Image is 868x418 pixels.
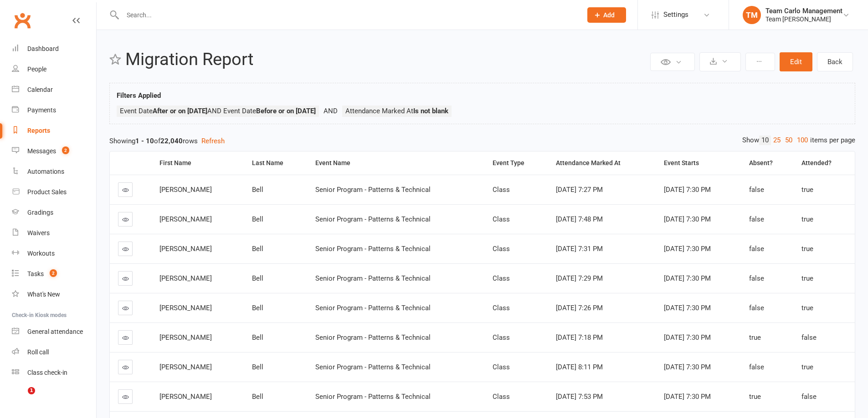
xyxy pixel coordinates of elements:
span: false [749,186,764,194]
strong: 22,040 [160,137,183,145]
strong: 1 - 10 [135,137,154,145]
span: Class [493,393,510,401]
span: [PERSON_NAME] [159,215,212,223]
span: [DATE] 7:30 PM [664,274,711,282]
span: true [801,304,813,312]
span: 2 [62,146,69,154]
div: Event Type [493,160,541,166]
span: Class [493,274,510,282]
a: Tasks 2 [12,264,96,284]
a: Product Sales [12,182,96,202]
a: Clubworx [11,9,34,32]
span: Senior Program - Patterns & Technical [315,245,431,253]
span: 2 [50,269,57,277]
strong: Is not blank [413,107,448,115]
span: Senior Program - Patterns & Technical [315,393,431,401]
span: true [801,363,813,371]
span: false [801,333,817,342]
a: 50 [783,136,795,145]
iframe: Intercom live chat [9,387,31,409]
a: 25 [771,136,783,145]
span: [DATE] 7:31 PM [556,245,603,253]
span: Class [493,363,510,371]
span: Bell [252,245,263,253]
span: Senior Program - Patterns & Technical [315,215,431,223]
div: Roll call [27,348,49,356]
span: [DATE] 7:30 PM [664,215,711,223]
span: [DATE] 7:30 PM [664,304,711,312]
div: Waivers [27,229,50,237]
button: Add [587,7,626,23]
a: Gradings [12,202,96,223]
div: Last Name [252,160,299,166]
span: Bell [252,363,263,371]
span: [DATE] 7:29 PM [556,274,603,282]
span: [DATE] 7:18 PM [556,333,603,342]
span: [PERSON_NAME] [159,363,212,371]
h2: Migration Report [125,50,648,69]
span: Senior Program - Patterns & Technical [315,274,431,282]
span: [DATE] 7:30 PM [664,363,711,371]
span: false [801,393,817,401]
a: Roll call [12,342,96,363]
span: true [801,215,813,223]
span: Senior Program - Patterns & Technical [315,304,431,312]
a: Waivers [12,223,96,243]
span: Attendance Marked At [345,107,448,115]
button: Edit [780,52,812,71]
span: Settings [663,5,688,25]
span: [DATE] 7:26 PM [556,304,603,312]
span: Class [493,245,510,253]
span: [DATE] 7:30 PM [664,393,711,401]
span: [DATE] 7:30 PM [664,245,711,253]
span: false [749,363,764,371]
span: Bell [252,215,263,223]
span: false [749,274,764,282]
div: Reports [27,127,50,134]
span: false [749,304,764,312]
span: [PERSON_NAME] [159,304,212,312]
div: Gradings [27,209,53,216]
strong: Filters Applied [117,91,161,100]
a: Payments [12,100,96,121]
a: Back [817,52,853,71]
div: Class check-in [27,369,67,376]
span: [DATE] 8:11 PM [556,363,603,371]
a: 100 [795,136,810,145]
a: Class kiosk mode [12,363,96,383]
span: AND Event Date [207,107,316,115]
div: Attendance Marked At [556,160,648,166]
a: Reports [12,121,96,141]
div: Messages [27,147,56,155]
span: Add [603,11,615,19]
span: [DATE] 7:30 PM [664,333,711,342]
span: false [749,245,764,253]
span: Class [493,304,510,312]
span: Class [493,215,510,223]
a: Calendar [12,80,96,100]
a: Dashboard [12,39,96,59]
span: true [749,393,761,401]
span: true [749,333,761,342]
div: Dashboard [27,45,59,52]
strong: Before or on [DATE] [256,107,316,115]
span: [DATE] 7:30 PM [664,186,711,194]
div: Workouts [27,250,55,257]
strong: After or on [DATE] [153,107,207,115]
button: Refresh [201,136,225,146]
span: true [801,186,813,194]
a: Automations [12,161,96,182]
div: TM [743,6,761,24]
div: Show items per page [742,136,855,145]
span: Bell [252,393,263,401]
div: People [27,65,46,73]
span: true [801,274,813,282]
span: [DATE] 7:27 PM [556,186,603,194]
span: [PERSON_NAME] [159,333,212,342]
span: true [801,245,813,253]
div: What's New [27,291,60,298]
div: Product Sales [27,188,67,196]
span: Senior Program - Patterns & Technical [315,363,431,371]
span: Bell [252,186,263,194]
span: Bell [252,274,263,282]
